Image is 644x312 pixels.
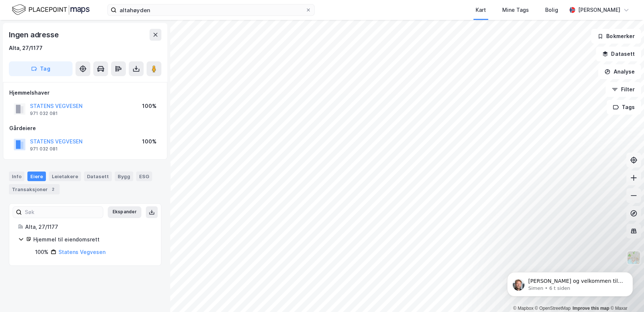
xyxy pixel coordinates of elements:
[573,306,609,311] a: Improve this map
[115,172,133,181] div: Bygg
[142,137,157,146] div: 100%
[25,223,152,231] div: Alta, 27/1177
[596,47,641,61] button: Datasett
[30,146,58,152] div: 971 032 081
[535,306,571,311] a: OpenStreetMap
[58,249,105,255] a: Statens Vegvesen
[142,102,157,111] div: 100%
[513,306,533,311] a: Mapbox
[27,172,46,181] div: Eiere
[9,44,43,52] div: Alta, 27/1177
[591,29,641,44] button: Bokmerker
[627,251,641,265] img: Z
[136,172,152,181] div: ESG
[9,184,60,194] div: Transaksjoner
[22,207,103,218] input: Søk
[108,206,141,218] button: Ekspander
[30,111,58,116] div: 971 032 081
[33,235,152,244] div: Hjemmel til eiendomsrett
[598,64,641,79] button: Analyse
[35,248,48,257] div: 100%
[607,100,641,115] button: Tags
[9,61,73,76] button: Tag
[49,172,81,181] div: Leietakere
[502,6,529,14] div: Mine Tags
[49,186,57,193] div: 2
[578,6,620,14] div: [PERSON_NAME]
[9,88,161,97] div: Hjemmelshaver
[476,6,486,14] div: Kart
[12,3,90,16] img: logo.f888ab2527a4732fd821a326f86c7f29.svg
[496,257,644,308] iframe: Intercom notifications melding
[84,172,112,181] div: Datasett
[117,4,305,16] input: Søk på adresse, matrikkel, gårdeiere, leietakere eller personer
[9,172,24,181] div: Info
[9,29,60,41] div: Ingen adresse
[545,6,558,14] div: Bolig
[9,124,161,133] div: Gårdeiere
[606,82,641,97] button: Filter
